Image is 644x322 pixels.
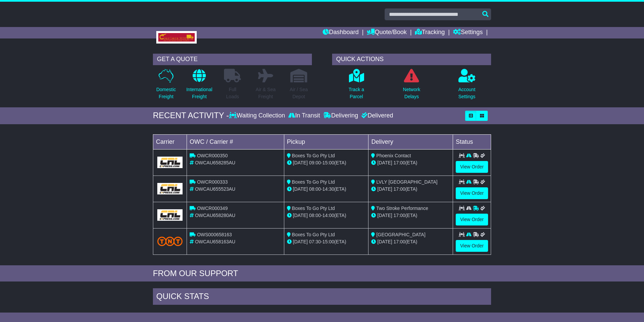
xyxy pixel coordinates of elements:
a: Quote/Book [367,27,407,38]
div: Delivered [360,112,393,119]
a: DomesticFreight [156,69,176,104]
a: AccountSettings [458,69,476,104]
span: OWCAU655523AU [195,186,235,192]
span: 14:00 [322,213,334,218]
p: Account Settings [458,86,476,100]
span: 17:00 [393,186,405,192]
a: View Order [456,161,488,173]
a: Dashboard [323,27,359,38]
p: Track a Parcel [349,86,364,100]
span: 08:00 [309,213,321,218]
div: - (ETA) [287,212,366,219]
a: View Order [456,187,488,199]
a: Tracking [415,27,445,38]
img: GetCarrierServiceLogo [157,183,183,194]
span: [DATE] [377,186,392,192]
p: Full Loads [224,86,241,100]
img: TNT_Domestic.png [157,237,183,246]
p: Air & Sea Freight [256,86,276,100]
div: RECENT ACTIVITY - [153,111,229,120]
a: Settings [453,27,483,38]
span: OWCR000333 [197,179,228,185]
span: [DATE] [377,160,392,165]
span: OWCAU658163AU [195,239,235,244]
span: Boxes To Go Pty Ltd [292,232,335,237]
div: (ETA) [371,238,450,245]
a: NetworkDelays [402,69,420,104]
div: (ETA) [371,159,450,166]
span: 17:00 [393,160,405,165]
a: View Order [456,214,488,225]
span: [DATE] [293,186,308,192]
div: Quick Stats [153,288,491,306]
span: Two Stroke Performance [376,206,428,211]
span: 08:00 [309,186,321,192]
img: GetCarrierServiceLogo [157,157,183,168]
span: OWCR000349 [197,206,228,211]
span: 07:30 [309,239,321,244]
td: Pickup [284,134,368,149]
span: [GEOGRAPHIC_DATA] [376,232,425,237]
span: [DATE] [377,239,392,244]
span: 15:00 [322,160,334,165]
span: Boxes To Go Pty Ltd [292,179,335,185]
span: OWS000658163 [197,232,232,237]
img: GetCarrierServiceLogo [157,209,183,221]
div: In Transit [287,112,322,119]
span: 14:30 [322,186,334,192]
span: [DATE] [293,160,308,165]
a: View Order [456,240,488,252]
span: [DATE] [377,213,392,218]
td: Status [453,134,491,149]
a: InternationalFreight [186,69,213,104]
div: (ETA) [371,186,450,193]
div: (ETA) [371,212,450,219]
td: OWC / Carrier # [187,134,284,149]
div: Waiting Collection [229,112,287,119]
p: Air / Sea Depot [290,86,308,100]
span: 15:00 [322,239,334,244]
div: Delivering [322,112,360,119]
span: OWCR000350 [197,153,228,158]
span: 17:00 [393,213,405,218]
p: International Freight [186,86,212,100]
span: Phoenix Contact [376,153,411,158]
td: Carrier [153,134,187,149]
a: Track aParcel [348,69,364,104]
div: QUICK ACTIONS [332,54,491,65]
div: - (ETA) [287,159,366,166]
span: [DATE] [293,213,308,218]
div: - (ETA) [287,238,366,245]
p: Domestic Freight [156,86,176,100]
span: 17:00 [393,239,405,244]
span: Boxes To Go Pty Ltd [292,153,335,158]
span: Boxes To Go Pty Ltd [292,206,335,211]
span: OWCAU658285AU [195,160,235,165]
div: GET A QUOTE [153,54,312,65]
span: 09:00 [309,160,321,165]
p: Network Delays [403,86,420,100]
span: OWCAU658280AU [195,213,235,218]
div: FROM OUR SUPPORT [153,269,491,278]
td: Delivery [368,134,453,149]
span: [DATE] [293,239,308,244]
div: - (ETA) [287,186,366,193]
span: LVLY [GEOGRAPHIC_DATA] [376,179,438,185]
